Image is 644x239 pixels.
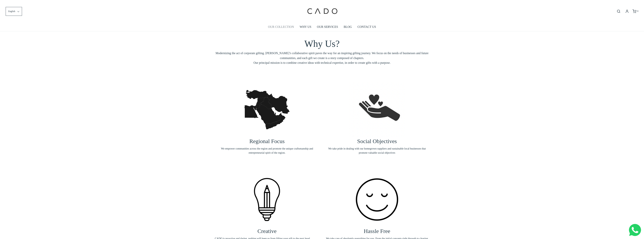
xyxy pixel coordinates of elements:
[239,81,295,138] img: vecteezy_vectorillustrationoftheblackmapofmiddleeastonwhite_-1657197150892_1200x.jpg
[249,138,285,144] span: Regional Focus
[364,228,390,234] span: Hassle Free
[637,10,638,12] span: 0
[107,16,126,19] span: Company name
[6,7,22,16] button: English
[107,31,125,34] span: Number of gifts
[615,9,622,13] button: Open search bar
[349,171,405,228] img: emoji_12-1-1657197259379_1200x.jpg
[349,81,405,137] img: screenshot-20220704-at-063057-1657197187002_1200x.png
[632,9,638,13] a: 0
[304,38,340,49] span: Why Us?
[317,23,338,31] a: OUR SERVICES
[257,228,277,234] span: Creative
[344,23,352,31] a: BLOG
[325,147,429,155] span: We take pride in dealing with our homegrown suppliers and sustainable local businesses that promo...
[300,23,311,31] a: WHY US
[629,224,641,236] img: Whatsapp
[8,10,15,13] span: English
[357,138,397,144] span: Social Objectives
[215,51,429,65] span: Modernizing the act of corporate gifting. [PERSON_NAME]’s collaborative spirit paves the way for ...
[268,23,294,31] a: OUR COLLECTION
[239,171,295,228] img: creative_idea__light_bulb__pen__pencil_icon-1657197217073_1200x.jpg
[357,23,376,31] a: CONTACT US
[215,147,319,155] span: We empower communities across the region and promote the unique craftsmanship and entrepreneurial...
[107,0,119,3] span: Last name
[306,3,338,20] img: cadogifting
